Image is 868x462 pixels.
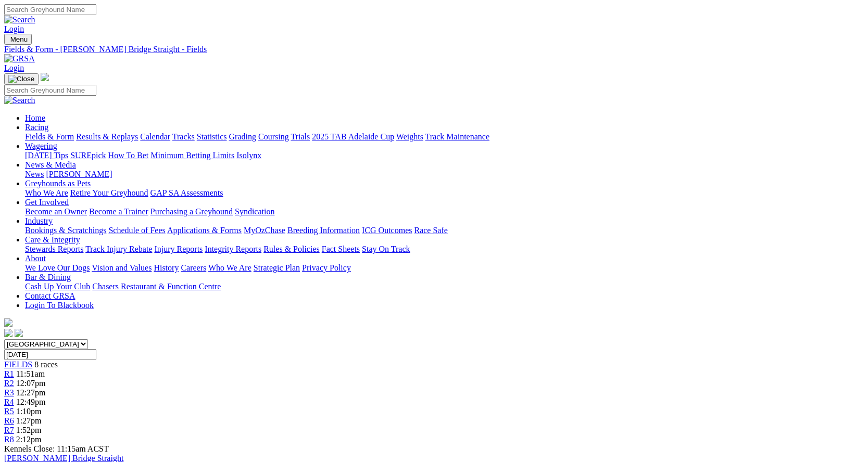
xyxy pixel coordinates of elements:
[4,397,14,406] a: R4
[4,73,39,85] button: Toggle navigation
[25,282,90,291] a: Cash Up Your Club
[154,263,179,272] a: History
[362,226,412,235] a: ICG Outcomes
[25,123,48,132] a: Racing
[25,235,80,244] a: Care & Integrity
[25,151,68,160] a: [DATE] Tips
[25,113,45,122] a: Home
[291,132,310,141] a: Trials
[34,360,58,369] span: 8 races
[25,282,864,291] div: Bar & Dining
[16,397,46,406] span: 12:49pm
[25,207,87,216] a: Become an Owner
[172,132,195,141] a: Tracks
[154,245,203,253] a: Injury Reports
[25,132,74,141] a: Fields & Form
[76,132,138,141] a: Results & Replays
[414,226,447,235] a: Race Safe
[41,73,49,81] img: logo-grsa-white.png
[4,369,14,378] a: R1
[25,151,864,160] div: Wagering
[16,416,42,425] span: 1:27pm
[25,188,864,198] div: Greyhounds as Pets
[4,24,24,33] a: Login
[322,245,360,253] a: Fact Sheets
[4,426,14,434] a: R7
[4,435,14,444] span: R8
[4,318,12,327] img: logo-grsa-white.png
[244,226,285,235] a: MyOzChase
[167,226,242,235] a: Applications & Forms
[396,132,423,141] a: Weights
[4,360,32,369] a: FIELDS
[4,63,24,72] a: Login
[25,142,57,150] a: Wagering
[25,273,71,281] a: Bar & Dining
[263,245,320,253] a: Rules & Policies
[4,54,35,63] img: GRSA
[4,379,14,388] a: R2
[4,407,14,416] a: R5
[229,132,256,141] a: Grading
[25,170,864,179] div: News & Media
[25,226,864,235] div: Industry
[362,245,410,253] a: Stay On Track
[16,379,46,388] span: 12:07pm
[205,245,261,253] a: Integrity Reports
[10,35,28,43] span: Menu
[140,132,170,141] a: Calendar
[70,151,106,160] a: SUREpick
[16,435,42,444] span: 2:12pm
[25,245,864,254] div: Care & Integrity
[4,34,32,45] button: Toggle navigation
[258,132,289,141] a: Coursing
[235,207,274,216] a: Syndication
[70,188,148,197] a: Retire Your Greyhound
[4,416,14,425] a: R6
[16,426,42,434] span: 1:52pm
[181,263,206,272] a: Careers
[25,188,68,197] a: Who We Are
[108,226,165,235] a: Schedule of Fees
[4,329,12,337] img: facebook.svg
[425,132,489,141] a: Track Maintenance
[4,45,864,54] a: Fields & Form - [PERSON_NAME] Bridge Straight - Fields
[25,291,75,300] a: Contact GRSA
[150,151,234,160] a: Minimum Betting Limits
[25,216,53,225] a: Industry
[254,263,300,272] a: Strategic Plan
[236,151,261,160] a: Isolynx
[312,132,394,141] a: 2025 TAB Adelaide Cup
[25,263,864,273] div: About
[16,369,45,378] span: 11:51am
[25,179,91,188] a: Greyhounds as Pets
[25,301,94,310] a: Login To Blackbook
[25,170,44,178] a: News
[25,207,864,216] div: Get Involved
[208,263,251,272] a: Who We Are
[25,160,76,169] a: News & Media
[25,263,90,272] a: We Love Our Dogs
[4,15,35,24] img: Search
[16,407,42,416] span: 1:10pm
[8,75,34,83] img: Close
[197,132,227,141] a: Statistics
[150,207,233,216] a: Purchasing a Greyhound
[15,329,23,337] img: twitter.svg
[302,263,351,272] a: Privacy Policy
[4,85,96,96] input: Search
[4,388,14,397] a: R3
[89,207,148,216] a: Become a Trainer
[25,132,864,142] div: Racing
[4,96,35,105] img: Search
[92,282,221,291] a: Chasers Restaurant & Function Centre
[25,226,106,235] a: Bookings & Scratchings
[4,349,96,360] input: Select date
